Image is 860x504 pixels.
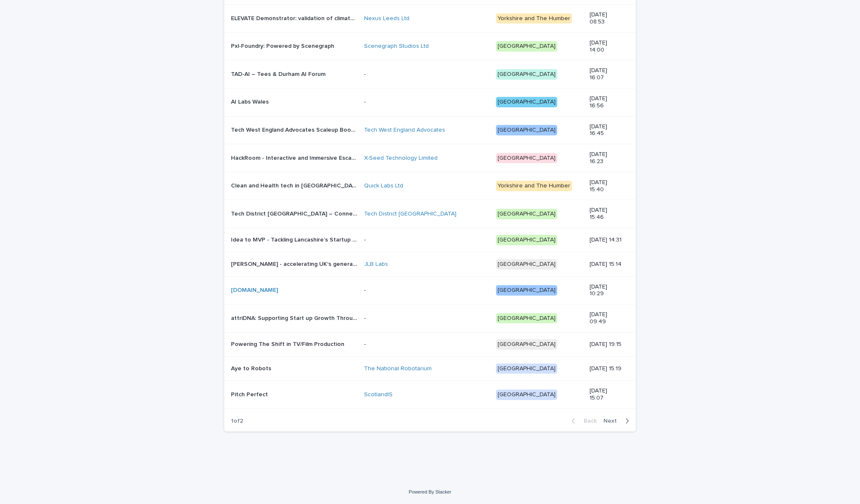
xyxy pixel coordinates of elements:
[231,390,270,398] p: Pitch Perfect
[231,125,359,134] p: Tech West England Advocates Scaleup Booster – Accelerating South West Tech Growth
[364,71,489,78] p: -
[364,365,432,372] a: The National Robotarium
[496,364,557,374] div: [GEOGRAPHIC_DATA]
[364,127,445,134] a: Tech West England Advocates
[590,341,622,348] p: [DATE] 19:15
[496,235,557,245] div: [GEOGRAPHIC_DATA]
[364,261,388,268] a: JLB Labs
[364,15,409,22] a: Nexus Leeds Ltd
[496,209,557,219] div: [GEOGRAPHIC_DATA]
[590,179,622,193] p: [DATE] 15:40
[231,339,346,348] p: Powering The Shift in TV/Film Production
[224,116,636,144] tr: Tech West England Advocates Scaleup Booster – Accelerating South West Tech GrowthTech West Englan...
[590,11,622,26] p: [DATE] 08:53
[496,181,572,191] div: Yorkshire and The Humber
[590,67,622,81] p: [DATE] 16:07
[496,390,557,400] div: [GEOGRAPHIC_DATA]
[364,182,403,190] a: Quick Labs Ltd
[364,287,489,294] p: -
[364,341,489,348] p: -
[224,276,636,304] tr: [DOMAIN_NAME] -[GEOGRAPHIC_DATA][DATE] 10:29
[590,311,622,325] p: [DATE] 09:49
[224,60,636,88] tr: TAD-AI – Tees & Durham AI ForumTAD-AI – Tees & Durham AI Forum -[GEOGRAPHIC_DATA][DATE] 16:07
[364,391,393,398] a: ScotlandIS
[224,356,636,381] tr: Aye to RobotsAye to Robots The National Robotarium [GEOGRAPHIC_DATA][DATE] 15:19
[409,489,451,494] a: Powered By Stacker
[224,304,636,333] tr: attriDNA: Supporting Start up Growth Through Smarter Talent MatchingattriDNA: Supporting Start up...
[231,13,359,22] p: ELEVATE Demonstrator: validation of climate tech solutions with real customers
[496,259,557,270] div: [GEOGRAPHIC_DATA]
[364,99,489,106] p: -
[224,5,636,33] tr: ELEVATE Demonstrator: validation of climate tech solutions with real customersELEVATE Demonstrato...
[565,417,600,425] button: Back
[496,97,557,107] div: [GEOGRAPHIC_DATA]
[231,364,273,372] p: Aye to Robots
[224,200,636,228] tr: Tech District [GEOGRAPHIC_DATA] – Connecting The Counties Tech EcosystemsTech District [GEOGRAPHI...
[496,13,572,24] div: Yorkshire and The Humber
[231,313,359,322] p: attriDNA: Supporting Start up Growth Through Smarter Talent Matching
[590,283,622,298] p: [DATE] 10:29
[603,418,622,424] span: Next
[231,235,359,244] p: Idea to MVP - Tackling Lancashire’s Startup Shortage Through FE-Led Innovation
[590,123,622,138] p: [DATE] 16:45
[496,69,557,80] div: [GEOGRAPHIC_DATA]
[496,41,557,52] div: [GEOGRAPHIC_DATA]
[224,332,636,356] tr: Powering The Shift in TV/Film ProductionPowering The Shift in TV/Film Production -[GEOGRAPHIC_DAT...
[224,88,636,117] tr: AI Labs WalesAI Labs Wales -[GEOGRAPHIC_DATA][DATE] 16:56
[224,381,636,409] tr: Pitch PerfectPitch Perfect ScotlandIS [GEOGRAPHIC_DATA][DATE] 15:07
[231,209,359,218] p: Tech District Cumbria – Connecting The Counties Tech Ecosystems
[364,236,489,244] p: -
[224,411,250,431] p: 1 of 2
[364,315,489,322] p: -
[496,125,557,135] div: [GEOGRAPHIC_DATA]
[590,365,622,372] p: [DATE] 15:19
[496,153,557,164] div: [GEOGRAPHIC_DATA]
[231,259,359,268] p: Critical Mass - accelerating UK's generational resilience - a dual use defence community
[364,43,429,50] a: Scenegraph Studios Ltd
[590,207,622,221] p: [DATE] 15:46
[496,285,557,296] div: [GEOGRAPHIC_DATA]
[224,32,636,60] tr: Pxl-Foundry: Powered by ScenegraphPxl-Foundry: Powered by Scenegraph Scenegraph Studios Ltd [GEOG...
[224,172,636,200] tr: Clean and Health tech in [GEOGRAPHIC_DATA]Clean and Health tech in [GEOGRAPHIC_DATA] Quick Labs L...
[231,41,336,50] p: Pxl-Foundry: Powered by Scenegraph
[364,210,456,218] a: Tech District [GEOGRAPHIC_DATA]
[231,153,359,162] p: HackRoom - Interactive and Immersive Escape Room for Cyber Skills
[590,387,622,402] p: [DATE] 15:07
[600,417,636,425] button: Next
[231,69,327,78] p: TAD-AI – Tees & Durham AI Forum
[590,236,622,244] p: [DATE] 14:31
[224,144,636,172] tr: HackRoom - Interactive and Immersive Escape Room for Cyber SkillsHackRoom - Interactive and Immer...
[590,151,622,165] p: [DATE] 16:23
[590,95,622,109] p: [DATE] 16:56
[496,313,557,324] div: [GEOGRAPHIC_DATA]
[231,97,270,106] p: AI Labs Wales
[579,418,597,424] span: Back
[364,155,438,162] a: X-Seed Technology Limited
[496,339,557,350] div: [GEOGRAPHIC_DATA]
[231,181,359,190] p: Clean and Health tech in [GEOGRAPHIC_DATA]
[590,261,622,268] p: [DATE] 15:14
[224,252,636,276] tr: [PERSON_NAME] - accelerating UK's generational resilience - a dual use defence community[PERSON_N...
[590,39,622,54] p: [DATE] 14:00
[224,228,636,252] tr: Idea to MVP - Tackling Lancashire’s Startup Shortage Through FE-Led InnovationIdea to MVP - Tackl...
[231,287,278,293] a: [DOMAIN_NAME]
